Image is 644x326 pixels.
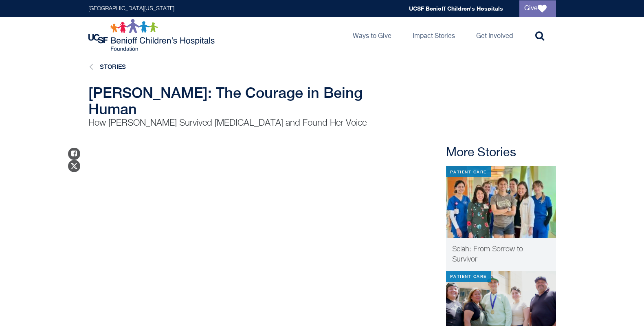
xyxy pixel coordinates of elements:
[446,271,491,282] div: Patient Care
[88,19,217,51] img: Logo for UCSF Benioff Children's Hospitals Foundation
[446,166,491,177] div: Patient Care
[446,166,556,271] a: Patient Care Selah: From Sorrow to Survivor
[346,17,398,53] a: Ways to Give
[446,166,556,238] img: IMG_0496.jpg
[409,5,503,12] a: UCSF Benioff Children's Hospitals
[406,17,462,53] a: Impact Stories
[470,17,519,53] a: Get Involved
[446,146,556,160] h2: More Stories
[100,63,126,70] a: Stories
[519,0,556,17] a: Give
[452,246,523,263] span: Selah: From Sorrow to Survivor
[88,84,363,118] span: [PERSON_NAME]: The Courage in Being Human
[88,117,402,129] p: How [PERSON_NAME] Survived [MEDICAL_DATA] and Found Her Voice
[88,6,174,11] a: [GEOGRAPHIC_DATA][US_STATE]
